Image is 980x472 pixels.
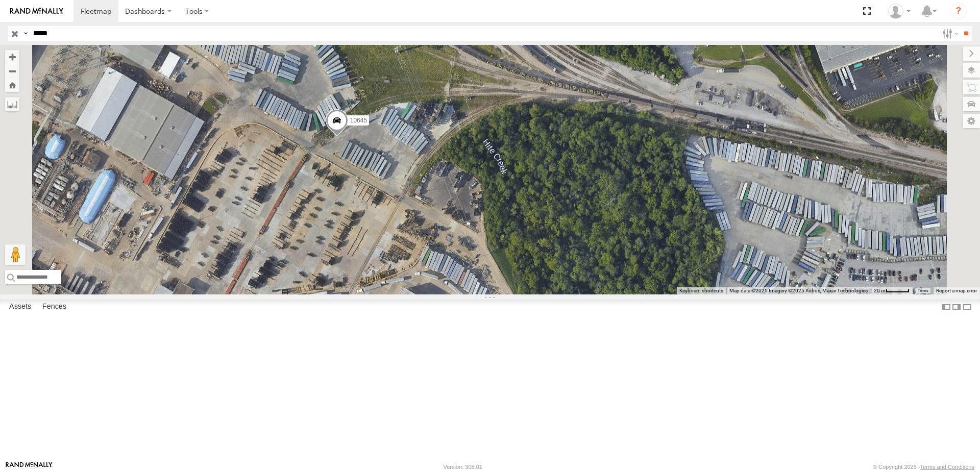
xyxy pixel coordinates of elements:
button: Zoom out [5,64,19,78]
a: Report a map error [936,288,977,293]
a: Terms and Conditions [920,464,974,470]
label: Search Query [21,26,30,41]
button: Drag Pegman onto the map to open Street View [5,244,26,265]
div: Paul Withrow [885,4,914,19]
label: Hide Summary Table [962,300,972,314]
a: Terms (opens in new tab) [918,289,928,293]
label: Assets [4,300,36,314]
a: Visit our Website [6,462,53,472]
button: Zoom Home [5,78,19,92]
span: 20 m [874,288,886,293]
button: Keyboard shortcuts [679,287,723,294]
label: Dock Summary Table to the Left [941,300,951,314]
span: 10645 [350,117,367,124]
label: Measure [5,97,19,111]
button: Zoom in [5,50,19,64]
span: Map data ©2025 Imagery ©2025 Airbus, Maxar Technologies [729,288,868,293]
label: Fences [37,300,71,314]
div: Version: 308.01 [444,464,482,470]
img: rand-logo.svg [10,8,63,15]
label: Search Filter Options [938,26,960,41]
label: Map Settings [963,114,980,128]
button: Map Scale: 20 m per 43 pixels [871,287,913,294]
div: © Copyright 2025 - [873,464,974,470]
label: Dock Summary Table to the Right [951,300,962,314]
i: ? [950,3,967,19]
